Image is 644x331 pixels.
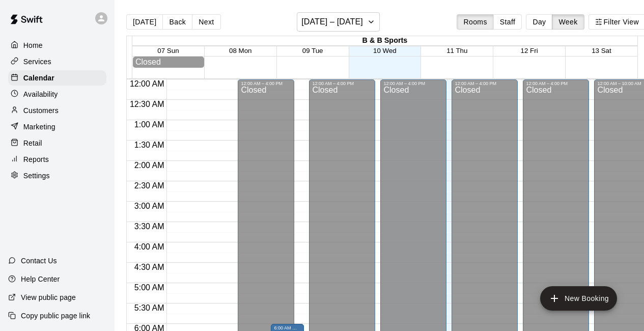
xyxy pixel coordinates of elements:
[23,57,51,67] p: Services
[8,152,106,167] a: Reports
[493,14,522,30] button: Staff
[302,47,323,54] button: 09 Tue
[132,120,167,129] span: 1:00 AM
[8,38,106,53] a: Home
[8,119,106,134] a: Marketing
[132,304,167,312] span: 5:30 AM
[455,81,515,86] div: 12:00 AM – 4:00 PM
[23,154,49,164] p: Reports
[132,263,167,271] span: 4:30 AM
[132,222,167,231] span: 3:30 AM
[132,242,167,251] span: 4:00 AM
[8,54,106,69] a: Services
[23,122,55,132] p: Marketing
[457,14,493,30] button: Rooms
[127,79,167,88] span: 12:00 AM
[21,256,57,266] p: Contact Us
[521,47,538,54] button: 12 Fri
[132,141,167,149] span: 1:30 AM
[592,47,611,54] button: 13 Sat
[192,14,220,30] button: Next
[157,47,179,54] button: 07 Sun
[127,100,167,108] span: 12:30 AM
[23,89,58,99] p: Availability
[23,171,50,181] p: Settings
[526,14,552,30] button: Day
[23,105,59,116] p: Customers
[241,81,291,86] div: 12:00 AM – 4:00 PM
[162,14,192,30] button: Back
[301,15,363,29] h6: [DATE] – [DATE]
[132,202,167,210] span: 3:00 AM
[8,70,106,86] a: Calendar
[8,168,106,183] a: Settings
[8,87,106,102] a: Availability
[132,181,167,190] span: 2:30 AM
[8,103,106,118] a: Customers
[23,138,42,148] p: Retail
[229,47,251,54] button: 08 Mon
[540,286,617,311] button: add
[132,283,167,292] span: 5:00 AM
[297,12,380,32] button: [DATE] – [DATE]
[23,73,54,83] p: Calendar
[126,14,163,30] button: [DATE]
[383,81,443,86] div: 12:00 AM – 4:00 PM
[23,40,43,50] p: Home
[21,311,90,321] p: Copy public page link
[312,81,372,86] div: 12:00 AM – 4:00 PM
[132,36,637,46] div: B & B Sports
[373,47,397,54] button: 10 Wed
[552,14,584,30] button: Week
[274,325,301,330] div: 6:00 AM – 8:00 AM
[446,47,467,54] button: 11 Thu
[21,292,76,302] p: View public page
[526,81,586,86] div: 12:00 AM – 4:00 PM
[8,135,106,151] a: Retail
[21,274,60,284] p: Help Center
[132,161,167,170] span: 2:00 AM
[135,58,202,67] div: Closed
